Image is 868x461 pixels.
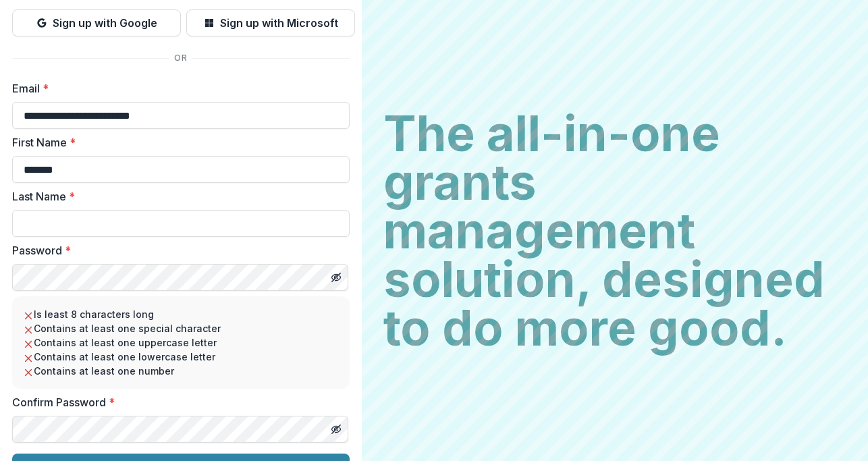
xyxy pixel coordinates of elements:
[186,9,355,36] button: Sign up with Microsoft
[12,242,342,259] label: Password
[12,80,342,97] label: Email
[325,267,347,288] button: Toggle password visibility
[325,418,347,440] button: Toggle password visibility
[23,307,339,321] li: Is least 8 characters long
[12,394,342,410] label: Confirm Password
[23,321,339,335] li: Contains at least one special character
[12,9,181,36] button: Sign up with Google
[12,188,342,205] label: Last Name
[23,364,339,378] li: Contains at least one number
[23,350,339,364] li: Contains at least one lowercase letter
[23,335,339,350] li: Contains at least one uppercase letter
[12,134,342,151] label: First Name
